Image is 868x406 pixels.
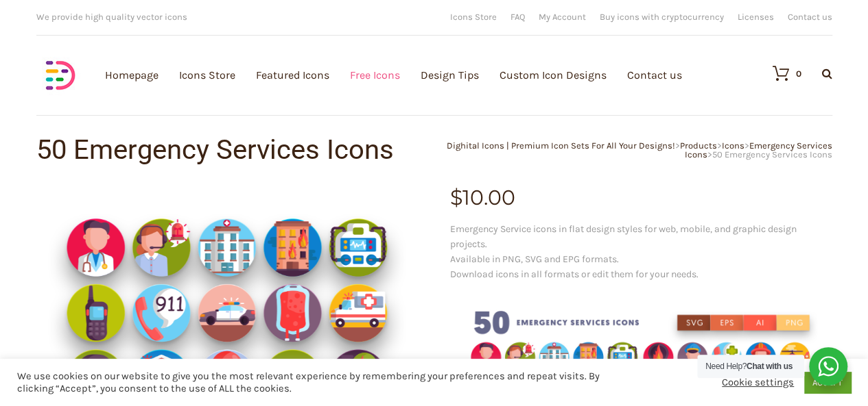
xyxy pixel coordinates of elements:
[600,12,724,21] a: Buy icons with cryptocurrency
[450,185,515,210] bdi: 10.00
[759,65,801,81] a: 0
[712,149,832,160] span: 50 Emergency Services Icons
[17,370,601,395] div: We use cookies on our website to give you the most relevant experience by remembering your prefer...
[450,222,832,282] p: Emergency Service icons in flat design styles for web, mobile, and graphic design projects. Avail...
[722,140,744,151] a: Icons
[788,12,832,21] a: Contact us
[450,12,497,21] a: Icons Store
[747,361,793,371] strong: Chat with us
[804,372,851,393] a: ACCEPT
[738,12,774,21] a: Licenses
[447,140,675,151] a: Dighital Icons | Premium Icon Sets For All Your Designs!
[36,12,187,22] span: We provide high quality vector icons
[450,185,462,210] span: $
[434,141,832,159] div: > > > >
[722,377,794,389] a: Cookie settings
[685,140,832,160] a: Emergency Services Icons
[539,12,586,21] a: My Account
[796,69,801,78] div: 0
[36,136,434,164] h1: 50 Emergency Services Icons
[705,361,793,371] span: Need Help?
[680,140,717,151] a: Products
[511,12,525,21] a: FAQ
